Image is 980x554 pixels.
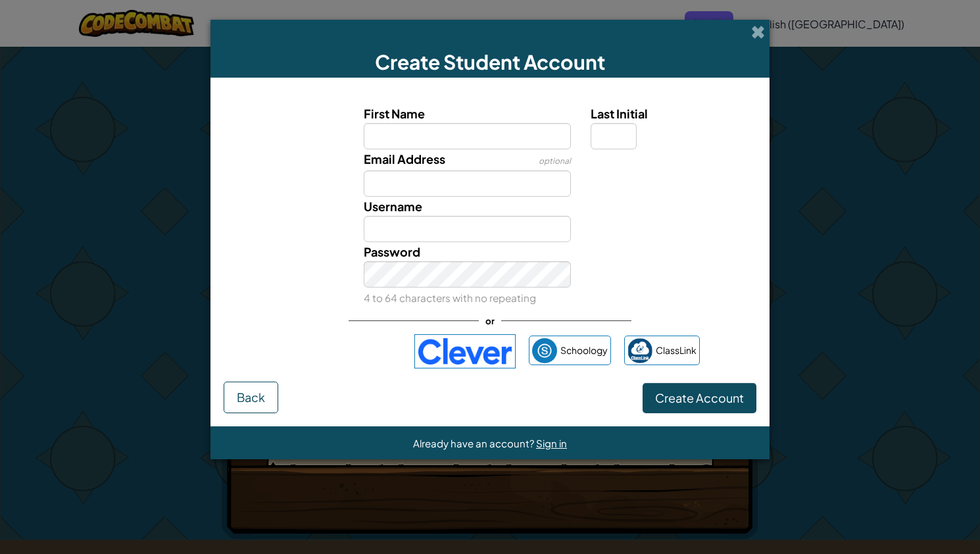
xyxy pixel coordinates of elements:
[479,311,501,330] span: or
[237,390,265,405] span: Back
[364,244,420,259] span: Password
[274,337,408,366] iframe: Sign in with Google Button
[532,338,557,363] img: schoology.png
[224,382,278,413] button: Back
[364,151,445,166] span: Email Address
[643,383,756,413] button: Create Account
[364,199,422,214] span: Username
[560,341,608,360] span: Schoology
[655,390,744,405] span: Create Account
[656,341,697,360] span: ClassLink
[536,437,567,449] a: Sign in
[413,437,536,449] span: Already have an account?
[375,49,605,74] span: Create Student Account
[364,106,425,121] span: First Name
[364,291,536,304] small: 4 to 64 characters with no repeating
[591,106,648,121] span: Last Initial
[414,334,516,368] img: clever-logo-blue.png
[539,156,571,166] span: optional
[627,338,652,363] img: classlink-logo-small.png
